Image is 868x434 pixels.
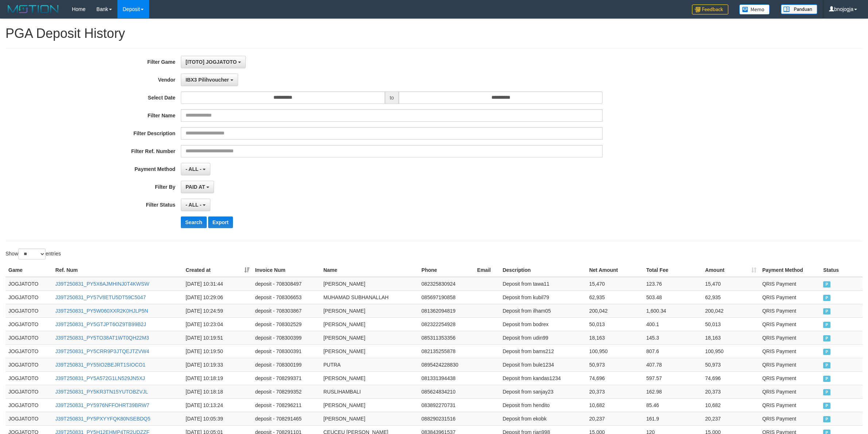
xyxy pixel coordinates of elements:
label: Show entries [5,249,61,259]
td: [DATE] 10:19:51 [183,331,252,344]
th: Phone [419,263,474,277]
td: [DATE] 10:13:24 [183,398,252,412]
td: JOGJATOTO [5,277,52,291]
td: QRIS Payment [759,398,820,412]
th: Description [500,263,587,277]
td: 74,696 [586,371,643,385]
td: [DATE] 10:31:44 [183,277,252,291]
td: QRIS Payment [759,317,820,331]
td: 081331394438 [419,371,474,385]
td: 50,973 [586,358,643,371]
td: 082135255878 [419,344,474,358]
td: 0895424228830 [419,358,474,371]
button: [ITOTO] JOGJATOTO [181,56,246,68]
td: PUTRA [320,358,419,371]
td: deposit - 708300199 [252,358,320,371]
td: Deposit from sanjay23 [500,385,587,398]
td: 200,042 [702,304,759,317]
td: [PERSON_NAME] [320,371,419,385]
td: 62,935 [702,290,759,304]
td: [DATE] 10:18:18 [183,385,252,398]
td: QRIS Payment [759,385,820,398]
td: deposit - 708299352 [252,385,320,398]
td: 15,470 [702,277,759,291]
span: PAID [823,416,830,422]
td: JOGJATOTO [5,385,52,398]
td: 400.1 [643,317,702,331]
button: Search [181,216,207,228]
td: 100,950 [586,344,643,358]
td: 10,682 [586,398,643,412]
td: JOGJATOTO [5,290,52,304]
td: 085624834210 [419,385,474,398]
th: Ref. Num [52,263,183,277]
td: [PERSON_NAME] [320,277,419,291]
td: RUSLIHAMBALI [320,385,419,398]
th: Status [820,263,863,277]
td: 407.78 [643,358,702,371]
th: Net Amount [586,263,643,277]
h1: PGA Deposit History [5,26,863,41]
td: deposit - 708299371 [252,371,320,385]
td: [PERSON_NAME] [320,398,419,412]
td: 100,950 [702,344,759,358]
td: 162.98 [643,385,702,398]
span: PAID [823,295,830,301]
td: QRIS Payment [759,290,820,304]
span: IBX3 Pilihvoucher [186,77,229,83]
td: JOGJATOTO [5,304,52,317]
a: J39T250831_PY5GTJPT6OZ9TB99B2J [55,321,146,327]
td: 20,237 [702,412,759,425]
td: 85.46 [643,398,702,412]
a: J39T250831_PY5A572G1LN529JN5XJ [55,375,145,381]
th: Email [474,263,500,277]
td: JOGJATOTO [5,344,52,358]
button: - ALL - [181,163,210,175]
td: [PERSON_NAME] [320,344,419,358]
span: - ALL - [186,166,202,172]
td: Deposit from kubil79 [500,290,587,304]
td: 20,373 [586,385,643,398]
td: 50,013 [702,317,759,331]
td: QRIS Payment [759,412,820,425]
button: - ALL - [181,199,210,211]
td: 807.6 [643,344,702,358]
td: QRIS Payment [759,331,820,344]
a: J39T250831_PY5W060XXR2K0HJLP5N [55,308,148,314]
td: 15,470 [586,277,643,291]
button: PAID AT [181,181,214,193]
th: Created at: activate to sort column ascending [183,263,252,277]
span: PAID [823,281,830,288]
span: PAID [823,322,830,328]
td: [PERSON_NAME] [320,331,419,344]
button: IBX3 Pilihvoucher [181,74,238,86]
span: - ALL - [186,202,202,208]
th: Name [320,263,419,277]
td: 50,013 [586,317,643,331]
td: Deposit from bodrex [500,317,587,331]
td: [DATE] 10:23:04 [183,317,252,331]
td: deposit - 708300399 [252,331,320,344]
td: deposit - 708306653 [252,290,320,304]
td: Deposit from udin99 [500,331,587,344]
td: deposit - 708291465 [252,412,320,425]
img: panduan.png [781,4,817,14]
td: Deposit from ilham05 [500,304,587,317]
th: Game [5,263,52,277]
td: [DATE] 10:19:50 [183,344,252,358]
img: MOTION_logo.png [5,4,61,15]
span: PAID [823,403,830,409]
td: 20,373 [702,385,759,398]
th: Amount: activate to sort column ascending [702,263,759,277]
span: PAID [823,362,830,368]
td: Deposit from hendito [500,398,587,412]
a: J39T250831_PY5CRR9P3JTQEJTZVW4 [55,348,149,354]
td: [DATE] 10:05:39 [183,412,252,425]
td: JOGJATOTO [5,317,52,331]
td: [DATE] 10:24:59 [183,304,252,317]
td: 123.76 [643,277,702,291]
td: deposit - 708300391 [252,344,320,358]
td: JOGJATOTO [5,371,52,385]
td: 20,237 [586,412,643,425]
span: PAID [823,376,830,382]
